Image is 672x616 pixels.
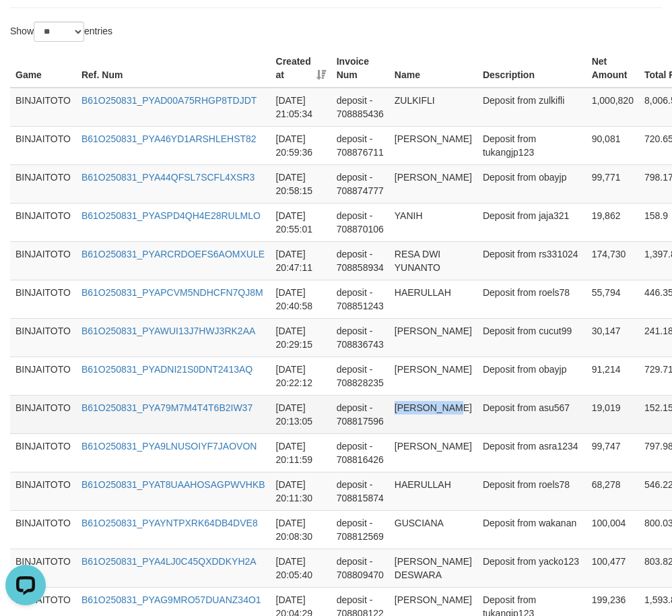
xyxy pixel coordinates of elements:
a: B61O250831_PYA44QFSL7SCFL4XSR3 [81,172,255,183]
td: BINJAITOTO [10,472,76,510]
td: [DATE] 20:08:30 [271,510,331,549]
td: deposit - 708876711 [331,126,389,164]
td: deposit - 708817596 [331,395,389,433]
td: deposit - 708851243 [331,280,389,318]
a: B61O250831_PYARCRDOEFS6AOMXULE [81,249,265,259]
td: BINJAITOTO [10,395,76,433]
a: B61O250831_PYA4LJ0C45QXDDKYH2A [81,556,257,567]
td: 99,771 [586,164,639,203]
a: B61O250831_PYAD00A75RHGP8TDJDT [81,95,257,106]
td: [PERSON_NAME] [389,395,477,433]
td: Deposit from asra1234 [477,433,586,472]
a: B61O250831_PYA9LNUSOIYF7JAOVON [81,441,257,452]
td: ZULKIFLI [389,88,477,127]
td: Deposit from obayjp [477,357,586,395]
td: [DATE] 20:22:12 [271,357,331,395]
td: HAERULLAH [389,280,477,318]
td: [DATE] 20:05:40 [271,549,331,587]
td: RESA DWI YUNANTO [389,241,477,280]
select: Showentries [34,22,84,42]
td: [DATE] 21:05:34 [271,88,331,127]
td: BINJAITOTO [10,280,76,318]
td: deposit - 708874777 [331,164,389,203]
a: B61O250831_PYA46YD1ARSHLEHST82 [81,133,257,144]
td: [DATE] 20:11:59 [271,433,331,472]
td: Deposit from asu567 [477,395,586,433]
td: 30,147 [586,318,639,357]
td: deposit - 708812569 [331,510,389,549]
td: BINJAITOTO [10,203,76,241]
td: Deposit from obayjp [477,164,586,203]
td: Deposit from zulkifli [477,88,586,127]
td: [DATE] 20:55:01 [271,203,331,241]
label: Show entries [10,22,112,42]
th: Name [389,49,477,88]
td: BINJAITOTO [10,318,76,357]
td: BINJAITOTO [10,126,76,164]
td: BINJAITOTO [10,357,76,395]
td: deposit - 708815874 [331,472,389,510]
a: B61O250831_PYADNI21S0DNT2413AQ [81,364,253,375]
a: B61O250831_PYAPCVM5NDHCFN7QJ8M [81,287,263,298]
td: [PERSON_NAME] [389,164,477,203]
td: 19,019 [586,395,639,433]
td: [PERSON_NAME] DESWARA [389,549,477,587]
td: Deposit from cucut99 [477,318,586,357]
td: deposit - 708885436 [331,88,389,127]
td: BINJAITOTO [10,433,76,472]
button: Open LiveChat chat widget [5,5,46,46]
td: [DATE] 20:59:36 [271,126,331,164]
th: Ref. Num [76,49,271,88]
td: HAERULLAH [389,472,477,510]
td: [DATE] 20:58:15 [271,164,331,203]
td: [DATE] 20:11:30 [271,472,331,510]
td: deposit - 708828235 [331,357,389,395]
td: [DATE] 20:13:05 [271,395,331,433]
td: Deposit from roels78 [477,280,586,318]
td: Deposit from tukangjp123 [477,126,586,164]
a: B61O250831_PYASPD4QH4E28RULMLO [81,210,261,221]
th: Net Amount [586,49,639,88]
td: 1,000,820 [586,88,639,127]
td: deposit - 708858934 [331,241,389,280]
td: 90,081 [586,126,639,164]
td: Deposit from rs331024 [477,241,586,280]
th: Invoice Num [331,49,389,88]
td: [PERSON_NAME] [389,318,477,357]
td: BINJAITOTO [10,241,76,280]
td: GUSCIANA [389,510,477,549]
td: 100,477 [586,549,639,587]
td: Deposit from yacko123 [477,549,586,587]
td: 55,794 [586,280,639,318]
a: B61O250831_PYAWUI13J7HWJ3RK2AA [81,326,255,336]
a: B61O250831_PYAYNTPXRK64DB4DVE8 [81,518,258,528]
td: deposit - 708816426 [331,433,389,472]
td: Deposit from wakanan [477,510,586,549]
td: deposit - 708870106 [331,203,389,241]
td: [PERSON_NAME] [389,357,477,395]
td: [DATE] 20:40:58 [271,280,331,318]
a: B61O250831_PYA79M7M4T4T6B2IW37 [81,402,253,413]
td: BINJAITOTO [10,164,76,203]
td: [PERSON_NAME] [389,433,477,472]
td: BINJAITOTO [10,88,76,127]
td: 19,862 [586,203,639,241]
td: [DATE] 20:29:15 [271,318,331,357]
td: [PERSON_NAME] [389,126,477,164]
td: Deposit from roels78 [477,472,586,510]
td: [DATE] 20:47:11 [271,241,331,280]
td: BINJAITOTO [10,510,76,549]
td: deposit - 708809470 [331,549,389,587]
td: 68,278 [586,472,639,510]
a: B61O250831_PYAT8UAAHOSAGPWVHKB [81,479,265,490]
th: Game [10,49,76,88]
td: 91,214 [586,357,639,395]
td: 174,730 [586,241,639,280]
td: 100,004 [586,510,639,549]
td: 99,747 [586,433,639,472]
td: YANIH [389,203,477,241]
th: Description [477,49,586,88]
td: deposit - 708836743 [331,318,389,357]
a: B61O250831_PYAG9MRO57DUANZ34O1 [81,594,261,605]
th: Created at: activate to sort column ascending [271,49,331,88]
